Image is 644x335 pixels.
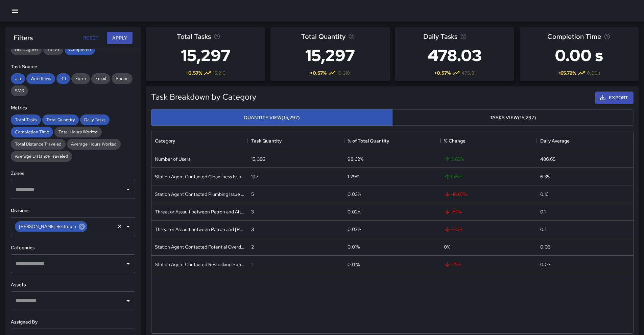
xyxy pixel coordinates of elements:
h3: 15,297 [177,42,235,69]
div: Station Agent Contacted Restocking Supplies Request [155,261,244,268]
div: 0.06 [540,243,550,250]
div: 1.29% [348,173,359,180]
div: 0.03% [348,191,361,198]
button: Apply [107,32,133,44]
svg: Average time taken to complete tasks in the selected period, compared to the previous period. [604,33,611,40]
div: 0.02% [348,226,361,233]
button: Reset [80,32,101,44]
div: 197 [251,173,258,180]
div: % Change [440,131,537,150]
div: Task Quantity [248,131,344,150]
span: 0.62 % [444,156,464,162]
svg: Average number of tasks per day in the selected period, compared to the previous period. [460,33,467,40]
span: Form [71,76,90,81]
div: Threat or Assault between Patron and Attendant - BART PD Contacted [155,208,244,215]
div: 5 [251,191,254,198]
div: Completed [65,44,95,55]
button: Quantity View(15,297) [151,109,392,126]
div: Daily Tasks [80,114,110,125]
div: Total Quantity [42,114,79,125]
span: + 0.57 % [186,70,202,76]
span: Completed [65,47,95,52]
div: Daily Average [537,131,633,150]
h3: 15,297 [301,42,359,69]
div: 0.1 [540,208,546,215]
div: Category [155,131,175,150]
div: % Change [444,131,466,150]
h6: Filters [14,32,33,43]
h3: 478.03 [423,42,486,69]
span: 1.55 % [444,173,462,180]
h6: Categories [11,244,135,252]
h6: Assets [11,281,135,289]
h5: Task Breakdown by Category [151,92,256,102]
span: 15,210 [213,70,225,76]
span: Average Distance Traveled [11,153,72,159]
span: Completion Time [11,129,53,135]
span: Email [91,76,110,81]
span: Jia [11,76,25,81]
div: Completion Time [11,127,53,137]
span: -40 % [444,226,462,233]
div: Jia [11,73,25,84]
span: Completion Time [547,31,601,42]
div: Station Agent Contacted Potential Overdose [155,243,244,250]
span: Phone [112,76,133,81]
h6: Assigned By [11,318,135,326]
button: Open [123,222,133,231]
div: 2 [251,243,254,250]
div: To Do [43,44,63,55]
span: Total Quantity [301,31,345,42]
h6: Task Source [11,63,135,71]
div: Average Distance Traveled [11,151,72,162]
div: Total Distance Traveled [11,139,66,150]
div: Number of Users [155,156,190,162]
span: To Do [43,47,63,52]
div: Threat or Assault between Patron and Patron - BART PD Contacted [155,226,244,233]
div: 0.01% [348,261,360,268]
button: Tasks View(15,297) [392,109,634,126]
h6: Metrics [11,104,135,112]
span: Daily Tasks [80,117,110,123]
svg: Total number of tasks in the selected period, compared to the previous period. [214,33,220,40]
div: Total Hours Worked [54,127,102,137]
div: 3 [251,226,254,233]
button: Clear [115,222,124,231]
div: Unassigned [11,44,42,55]
span: [PERSON_NAME] Restroom [15,223,80,230]
button: Open [123,259,133,268]
span: 311 [56,76,70,81]
div: Email [91,73,110,84]
span: + 0.57 % [434,70,451,76]
span: -75 % [444,261,461,268]
div: 0.01% [348,243,360,250]
div: 0.1 [540,226,546,233]
div: Total Tasks [11,114,41,125]
span: 0 % [444,243,450,250]
span: Total Tasks [177,31,211,42]
div: [PERSON_NAME] Restroom [15,221,87,232]
div: 3 [251,208,254,215]
button: Export [595,92,634,104]
div: % of Total Quantity [348,131,389,150]
div: 0.02% [348,208,361,215]
span: -50 % [444,208,462,215]
span: 475.31 [461,70,475,76]
div: Station Agent Contacted Cleanliness Issue Reported [155,173,244,180]
span: 0.00 s [587,70,600,76]
span: 15,210 [337,70,350,76]
h6: Divisions [11,207,135,214]
div: 15,086 [251,156,265,162]
span: Unassigned [11,47,42,52]
div: 98.62% [348,156,363,162]
div: Workflows [26,73,55,84]
span: -16.67 % [444,191,467,198]
button: Open [123,296,133,306]
div: Phone [112,73,133,84]
svg: Total task quantity in the selected period, compared to the previous period. [348,33,355,40]
div: 311 [56,73,70,84]
div: % of Total Quantity [344,131,440,150]
span: Total Distance Traveled [11,141,66,147]
div: 6.35 [540,173,550,180]
button: Open [123,185,133,194]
